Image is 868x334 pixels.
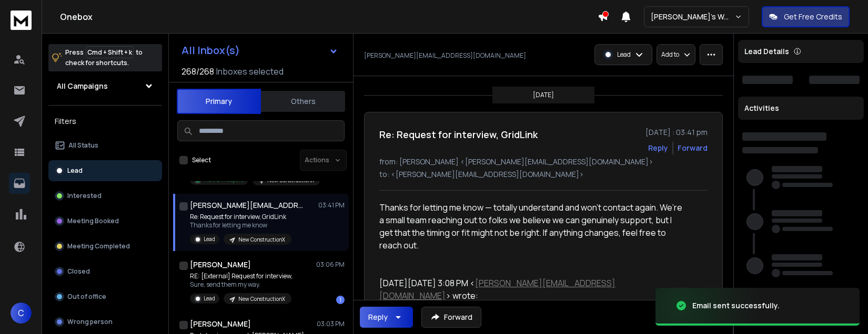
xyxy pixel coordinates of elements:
[317,320,345,328] p: 03:03 PM
[316,260,345,269] p: 03:06 PM
[67,242,130,250] p: Meeting Completed
[48,135,162,156] button: All Status
[67,192,102,200] p: Interested
[364,51,526,60] p: [PERSON_NAME][EMAIL_ADDRESS][DOMAIN_NAME]
[67,217,119,225] p: Meeting Booked
[661,50,679,59] p: Add to
[360,307,413,328] button: Reply
[421,307,481,328] button: Forward
[738,97,864,120] div: Activities
[181,65,214,78] span: 268 / 268
[379,127,538,142] h1: Re: Request for interview, GridLink
[204,235,215,243] p: Lead
[190,280,292,289] p: Sure, send them my way.
[238,236,285,244] p: New ConstructionX
[48,76,162,97] button: All Campaigns
[68,141,98,150] p: All Status
[60,11,598,23] h1: Onebox
[48,185,162,206] button: Interested
[368,312,388,322] div: Reply
[204,295,215,302] p: Lead
[190,259,251,270] h1: [PERSON_NAME]
[11,302,32,323] button: C
[67,293,106,301] p: Out of office
[533,91,554,99] p: [DATE]
[48,286,162,307] button: Out of office
[57,81,108,91] h1: All Campaigns
[65,47,143,68] p: Press to check for shortcuts.
[192,156,211,164] label: Select
[651,12,734,22] p: [PERSON_NAME]'s Workspace
[86,46,134,58] span: Cmd + Shift + k
[177,89,261,114] button: Primary
[48,211,162,232] button: Meeting Booked
[238,295,285,303] p: New ConstructionX
[48,114,162,129] h3: Filters
[318,201,345,210] p: 03:41 PM
[216,65,284,78] h3: Inboxes selected
[190,221,291,229] p: Thanks for letting me know
[648,143,668,153] button: Reply
[617,50,631,59] p: Lead
[48,160,162,181] button: Lead
[261,90,345,113] button: Others
[678,143,708,153] div: Forward
[48,236,162,257] button: Meeting Completed
[190,319,251,329] h1: [PERSON_NAME]
[48,261,162,282] button: Closed
[67,166,83,175] p: Lead
[744,46,789,57] p: Lead Details
[67,267,90,276] p: Closed
[379,156,708,167] p: from: [PERSON_NAME] <[PERSON_NAME][EMAIL_ADDRESS][DOMAIN_NAME]>
[190,272,292,280] p: RE: [External] Request for interview,
[11,11,32,30] img: logo
[173,40,347,61] button: All Inbox(s)
[645,127,708,138] p: [DATE] : 03:41 pm
[784,12,842,22] p: Get Free Credits
[379,277,687,302] div: [DATE][DATE] 3:08 PM < > wrote:
[190,213,291,221] p: Re: Request for interview, GridLink
[190,200,306,211] h1: [PERSON_NAME][EMAIL_ADDRESS][DOMAIN_NAME]
[692,300,780,311] div: Email sent successfully.
[48,311,162,332] button: Wrong person
[762,6,850,27] button: Get Free Credits
[379,169,708,180] p: to: <[PERSON_NAME][EMAIL_ADDRESS][DOMAIN_NAME]>
[336,296,345,304] div: 1
[181,45,240,56] h1: All Inbox(s)
[379,201,687,252] div: Thanks for letting me know — totally understand and won’t contact again. We’re a small team reach...
[67,318,113,326] p: Wrong person
[379,277,615,301] a: [PERSON_NAME][EMAIL_ADDRESS][DOMAIN_NAME]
